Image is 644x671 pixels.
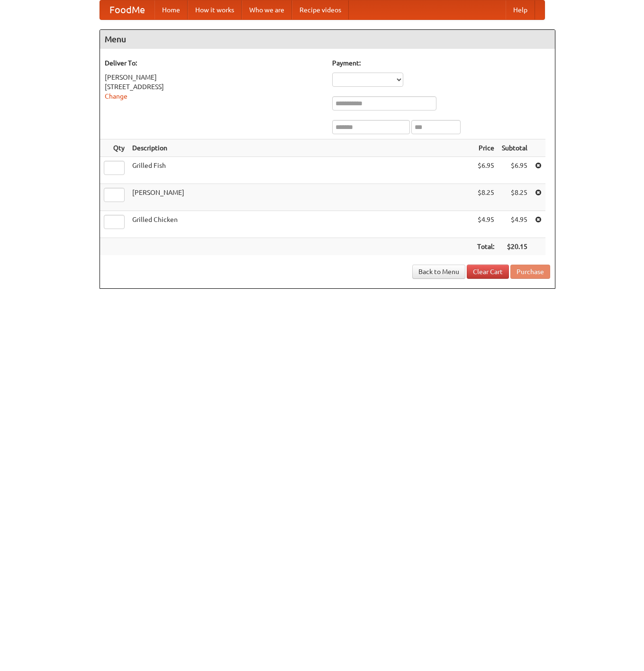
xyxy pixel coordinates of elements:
[498,238,531,256] th: $20.15
[498,157,531,184] td: $6.95
[242,0,292,19] a: Who we are
[100,0,154,19] a: FoodMe
[473,184,498,211] td: $8.25
[292,0,349,19] a: Recipe videos
[332,58,550,68] h5: Payment:
[105,58,323,68] h5: Deliver To:
[154,0,188,19] a: Home
[473,211,498,238] td: $4.95
[105,73,323,82] div: [PERSON_NAME]
[467,265,509,279] a: Clear Cart
[498,211,531,238] td: $4.95
[188,0,242,19] a: How it works
[128,211,473,238] td: Grilled Chicken
[510,265,550,279] button: Purchase
[128,139,473,157] th: Description
[498,184,531,211] td: $8.25
[105,92,127,100] a: Change
[100,139,128,157] th: Qty
[128,184,473,211] td: [PERSON_NAME]
[473,157,498,184] td: $6.95
[105,82,323,92] div: [STREET_ADDRESS]
[412,265,465,279] a: Back to Menu
[473,139,498,157] th: Price
[498,139,531,157] th: Subtotal
[473,238,498,256] th: Total:
[100,30,555,49] h4: Menu
[128,157,473,184] td: Grilled Fish
[506,0,535,19] a: Help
